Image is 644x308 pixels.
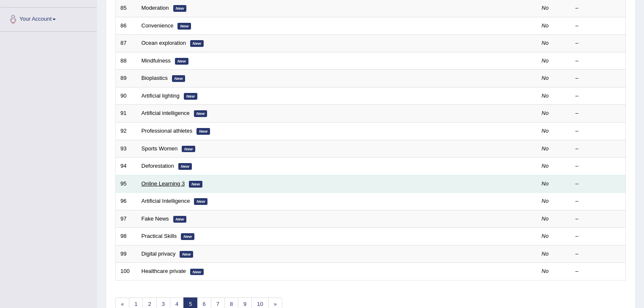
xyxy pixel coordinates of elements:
td: 90 [116,87,137,105]
em: No [542,163,549,169]
td: 96 [116,193,137,210]
em: New [190,40,204,47]
em: New [177,23,191,30]
em: New [175,58,188,65]
div: – [576,162,621,170]
em: No [542,180,549,187]
em: New [194,198,207,205]
div: – [576,74,621,82]
em: No [542,233,549,239]
td: 87 [116,35,137,52]
div: – [576,57,621,65]
em: No [542,268,549,274]
a: Artificial Intelligence [142,198,190,204]
td: 98 [116,228,137,245]
em: No [542,198,549,204]
a: Online Learning 3 [142,180,185,187]
em: No [542,40,549,46]
em: New [173,216,187,223]
em: No [542,75,549,81]
em: No [542,110,549,116]
div: – [576,39,621,47]
em: No [542,57,549,64]
a: Your Account [0,8,97,29]
em: New [182,146,195,153]
td: 94 [116,158,137,175]
em: No [542,215,549,222]
div: – [576,22,621,30]
div: – [576,180,621,188]
a: Practical Skills [142,233,177,239]
em: No [542,128,549,134]
em: New [178,163,192,170]
em: New [189,181,202,188]
a: Mindfulness [142,57,171,64]
div: – [576,92,621,100]
div: – [576,215,621,223]
em: No [542,251,549,257]
em: No [542,22,549,29]
div: – [576,232,621,240]
td: 88 [116,52,137,70]
em: New [184,93,197,100]
a: Fake News [142,215,169,222]
a: Ocean exploration [142,40,186,46]
em: New [172,75,186,82]
em: No [542,93,549,99]
a: Deforestation [142,163,174,169]
em: New [196,128,210,135]
em: New [173,5,187,12]
td: 86 [116,17,137,35]
td: 92 [116,122,137,140]
a: Convenience [142,22,174,29]
em: New [180,251,193,258]
em: No [542,145,549,152]
div: – [576,127,621,135]
td: 99 [116,245,137,263]
td: 97 [116,210,137,228]
a: Digital privacy [142,251,176,257]
td: 89 [116,70,137,87]
em: New [181,233,194,240]
div: – [576,197,621,205]
em: No [542,5,549,11]
td: 93 [116,140,137,158]
td: 95 [116,175,137,193]
div: – [576,145,621,153]
a: Artificial intelligence [142,110,190,116]
div: – [576,109,621,117]
td: 100 [116,263,137,281]
em: New [190,269,204,275]
div: – [576,250,621,258]
td: 91 [116,105,137,123]
em: New [194,110,207,117]
a: Artificial lighting [142,93,180,99]
div: – [576,267,621,275]
a: Professional athletes [142,128,193,134]
a: Healthcare private [142,268,186,274]
div: – [576,4,621,12]
a: Sports Women [142,145,178,152]
a: Moderation [142,5,169,11]
a: Bioplastics [142,75,168,81]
